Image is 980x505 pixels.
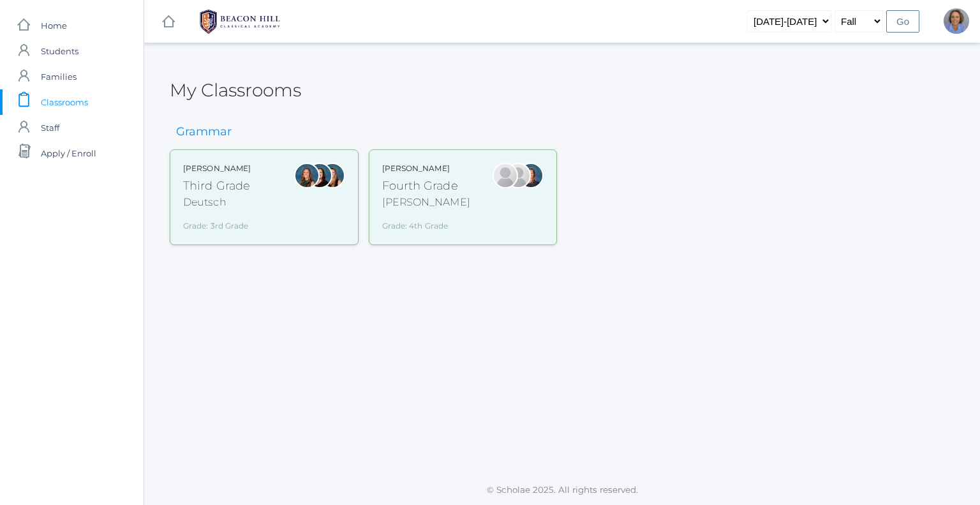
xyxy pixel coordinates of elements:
[493,163,518,188] div: Lydia Chaffin
[41,89,88,115] span: Classrooms
[382,195,470,210] div: [PERSON_NAME]
[192,6,288,38] img: 1_BHCALogos-05.png
[183,177,251,195] div: Third Grade
[41,115,59,140] span: Staff
[944,8,969,34] div: Sandra Velasquez
[183,163,251,174] div: [PERSON_NAME]
[183,195,251,210] div: Deutsch
[41,140,96,166] span: Apply / Enroll
[294,163,320,188] div: Andrea Deutsch
[320,163,345,188] div: Juliana Fowler
[505,163,531,188] div: Heather Porter
[382,177,470,195] div: Fourth Grade
[183,215,251,232] div: Grade: 3rd Grade
[41,64,77,89] span: Families
[41,38,78,64] span: Students
[144,483,980,496] p: © Scholae 2025. All rights reserved.
[41,13,67,38] span: Home
[307,163,332,188] div: Katie Watters
[382,215,470,232] div: Grade: 4th Grade
[382,163,470,174] div: [PERSON_NAME]
[518,163,544,188] div: Ellie Bradley
[170,80,301,100] h2: My Classrooms
[170,126,238,139] h3: Grammar
[886,10,919,33] input: Go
